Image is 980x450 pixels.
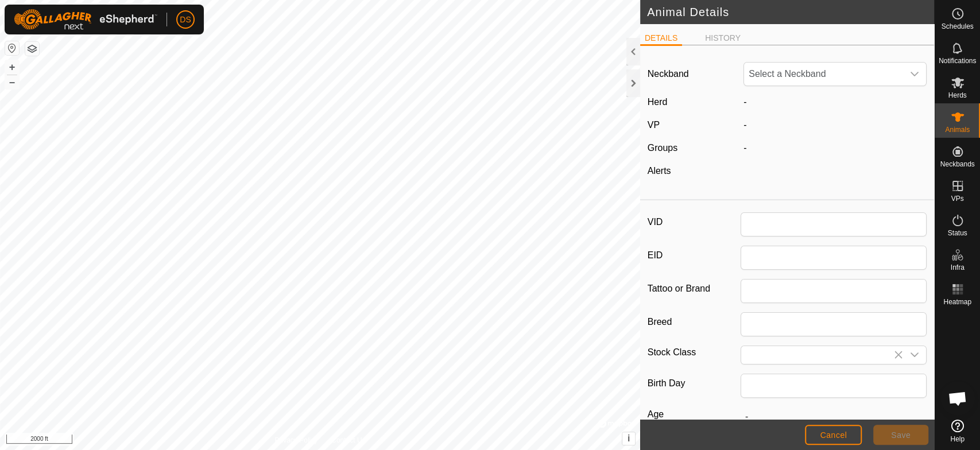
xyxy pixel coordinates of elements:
app-display-virtual-paddock-transition: - [743,120,746,130]
button: Save [873,425,928,445]
label: Age [648,407,741,422]
label: Herd [648,97,668,107]
label: VID [648,212,741,232]
span: Status [947,230,967,236]
a: Privacy Policy [274,435,317,445]
img: Gallagher Logo [14,9,157,30]
label: Tattoo or Brand [648,279,741,298]
span: - [743,97,746,107]
label: Breed [648,312,741,332]
span: Save [891,430,911,440]
li: DETAILS [640,32,682,46]
label: Alerts [648,166,671,176]
label: EID [648,246,741,265]
h2: Animal Details [647,5,934,19]
label: Neckband [648,67,689,81]
label: Stock Class [648,346,741,360]
div: - [739,141,931,155]
a: Contact Us [331,435,365,445]
span: Animals [945,126,970,133]
button: Reset Map [5,41,19,55]
span: i [627,433,630,443]
span: Help [950,436,964,443]
span: DS [180,14,191,26]
li: HISTORY [700,32,745,44]
button: + [5,60,19,74]
button: Cancel [805,425,862,445]
button: – [5,75,19,89]
span: Notifications [939,57,976,64]
div: dropdown trigger [903,63,926,86]
button: i [622,432,635,445]
span: Herds [948,92,966,99]
button: Map Layers [25,42,39,56]
span: Cancel [820,430,847,440]
div: Open chat [940,381,975,416]
span: VPs [951,195,963,202]
label: Groups [648,143,677,153]
div: dropdown trigger [903,346,926,364]
label: VP [648,120,660,130]
label: Birth Day [648,374,741,393]
span: Neckbands [940,161,974,168]
span: Heatmap [943,298,971,305]
span: Infra [950,264,964,271]
a: Help [935,415,980,447]
span: Schedules [941,23,973,30]
span: Select a Neckband [744,63,903,86]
